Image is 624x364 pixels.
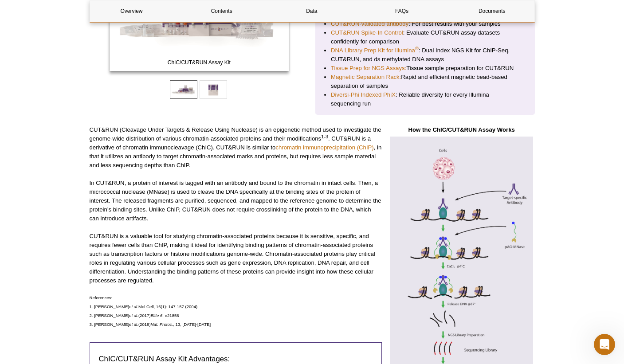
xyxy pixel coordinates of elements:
[594,334,615,355] iframe: Intercom live chat
[180,0,263,22] a: Contents
[90,294,382,329] p: References: 1. [PERSON_NAME] Mol Cell, 16(1): 147-157 (2004) 2. [PERSON_NAME] (2017) , e21856 3. ...
[331,20,408,28] a: CUT&RUN-validated antibody
[321,134,328,139] sup: 1-3
[331,20,519,28] li: : For best results with your samples
[331,28,403,37] a: CUT&RUN Spike-In Control
[129,322,138,327] em: et al.
[129,313,138,318] em: et al.
[415,46,419,51] sup: ®
[360,0,443,22] a: FAQs
[275,144,373,151] a: chromatin immunoprecipitation (ChIP)
[90,232,382,285] p: CUT&RUN is a valuable tool for studying chromatin-associated proteins because it is sensitive, sp...
[331,90,396,99] a: Diversi-Phi Indexed PhiX
[270,0,353,22] a: Data
[450,0,534,22] a: Documents
[331,46,419,55] a: DNA Library Prep Kit for Illumina®
[408,126,514,133] strong: How the ChIC/CUT&RUN Assay Works
[129,304,138,309] em: et al.
[331,90,519,108] li: : Reliable diversity for every Illumina sequencing run
[90,179,382,223] p: In CUT&RUN, a protein of interest is tagged with an antibody and bound to the chromatin in intact...
[331,73,519,90] li: Rapid and efficient magnetic bead-based separation of samples
[331,73,401,82] a: Magnetic Separation Rack:
[151,313,163,318] em: Elife 6
[331,64,519,73] li: Tissue sample preparation for CUT&RUN
[331,64,406,73] a: Tissue Prep for NGS Assays:
[90,125,382,170] p: CUT&RUN (Cleavage Under Targets & Release Using Nuclease) is an epigenetic method used to investi...
[90,0,173,22] a: Overview
[331,28,519,46] li: : Evaluate CUT&RUN assay datasets confidently for comparison
[111,58,287,67] span: ChIC/CUT&RUN Assay Kit
[331,46,519,64] li: : Dual Index NGS Kit for ChIP-Seq, CUT&RUN, and ds methylated DNA assays
[151,322,173,327] em: Nat. Protoc.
